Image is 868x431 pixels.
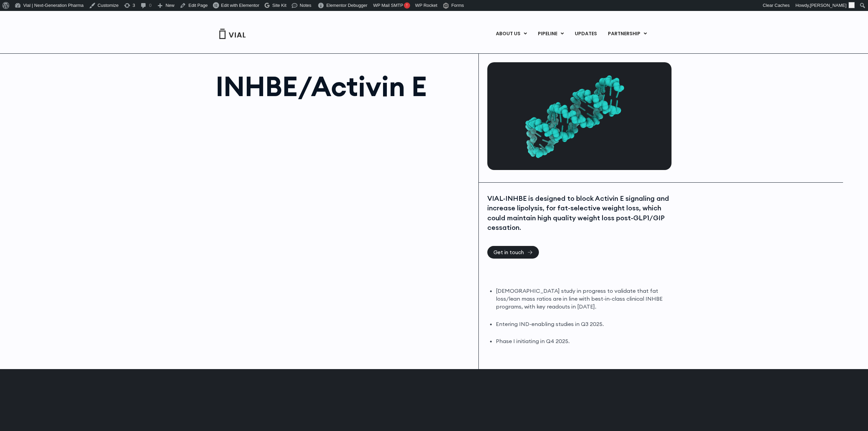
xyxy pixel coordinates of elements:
a: Get in touch [487,246,539,259]
span: Site Kit [272,3,286,8]
h1: INHBE/Activin E [216,73,472,100]
span: [PERSON_NAME] [810,3,846,8]
a: UPDATES [569,28,602,40]
span: ! [404,2,410,9]
li: Phase I initiating in Q4 2025. [496,337,670,345]
span: Get in touch [493,250,524,255]
a: PARTNERSHIPMenu Toggle [602,28,652,40]
a: ABOUT USMenu Toggle [490,28,532,40]
a: PIPELINEMenu Toggle [532,28,569,40]
img: Vial Logo [219,29,246,39]
li: [DEMOGRAPHIC_DATA] study in progress to validate that fat loss/lean mass ratios are in line with ... [496,287,670,311]
div: VIAL-INHBE is designed to block Activin E signaling and increase lipolysis, for fat-selective wei... [487,194,670,233]
li: Entering IND-enabling studies in Q3 2025. [496,320,670,328]
span: Edit with Elementor [221,3,259,8]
